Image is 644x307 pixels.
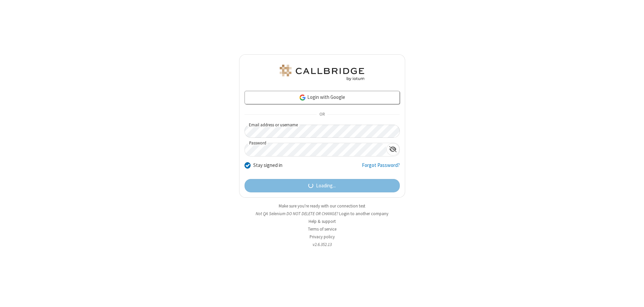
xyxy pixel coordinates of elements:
span: OR [317,110,327,119]
img: QA Selenium DO NOT DELETE OR CHANGE [278,65,366,81]
input: Password [245,143,386,156]
a: Login with Google [245,91,400,104]
a: Terms of service [308,226,336,232]
button: Login to another company [339,210,388,217]
a: Privacy policy [310,234,335,240]
input: Email address or username [245,125,400,138]
label: Stay signed in [253,162,282,169]
iframe: Chat [627,290,639,302]
a: Help & support [309,219,336,224]
div: Show password [386,143,399,156]
a: Forgot Password? [362,162,400,174]
li: v2.6.352.13 [239,241,405,248]
span: Loading... [316,182,336,190]
img: google-icon.png [299,94,306,101]
a: Make sure you're ready with our connection test [279,203,365,209]
button: Loading... [245,179,400,192]
li: Not QA Selenium DO NOT DELETE OR CHANGE? [239,210,405,217]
